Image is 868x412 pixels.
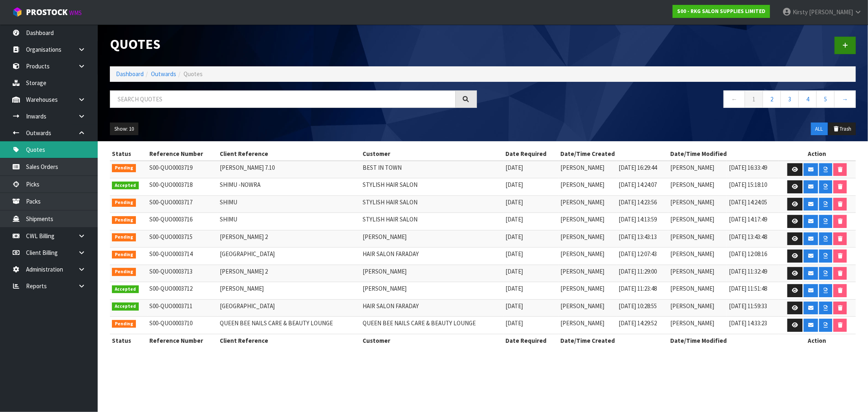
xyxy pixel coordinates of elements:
[558,299,617,317] td: [PERSON_NAME]
[147,230,218,248] td: S00-QUO0003715
[112,164,136,172] span: Pending
[558,265,617,282] td: [PERSON_NAME]
[809,8,853,16] span: [PERSON_NAME]
[558,282,617,300] td: [PERSON_NAME]
[218,161,361,178] td: [PERSON_NAME] 7.10
[361,195,503,213] td: STYLISH HAIR SALON
[793,8,808,16] span: Kirsty
[727,265,778,282] td: [DATE] 11:32:49
[110,123,138,136] button: Show: 10
[116,70,144,78] a: Dashboard
[834,90,856,108] a: →
[668,299,727,317] td: [PERSON_NAME]
[503,147,558,160] th: Date Required
[668,195,727,213] td: [PERSON_NAME]
[668,161,727,178] td: [PERSON_NAME]
[558,317,617,334] td: [PERSON_NAME]
[558,230,617,248] td: [PERSON_NAME]
[147,161,218,178] td: S00-QUO0003719
[361,334,503,347] th: Customer
[829,123,856,136] button: Trash
[505,164,523,171] span: [DATE]
[727,230,778,248] td: [DATE] 13:43:48
[218,230,361,248] td: [PERSON_NAME] 2
[617,161,669,178] td: [DATE] 16:29:44
[668,334,778,347] th: Date/Time Modified
[112,199,136,207] span: Pending
[147,265,218,282] td: S00-QUO0003713
[147,317,218,334] td: S00-QUO0003710
[147,334,218,347] th: Reference Number
[112,233,136,241] span: Pending
[558,248,617,265] td: [PERSON_NAME]
[727,317,778,334] td: [DATE] 14:33:23
[668,178,727,196] td: [PERSON_NAME]
[503,334,558,347] th: Date Required
[668,317,727,334] td: [PERSON_NAME]
[361,161,503,178] td: BEST IN TOWN
[147,195,218,213] td: S00-QUO0003717
[361,248,503,265] td: HAIR SALON FARADAY
[147,299,218,317] td: S00-QUO0003711
[505,215,523,223] span: [DATE]
[505,319,523,327] span: [DATE]
[218,265,361,282] td: [PERSON_NAME] 2
[668,282,727,300] td: [PERSON_NAME]
[617,299,669,317] td: [DATE] 10:28:55
[727,213,778,230] td: [DATE] 14:17:49
[218,178,361,196] td: SHIMU -NOWRA
[69,9,82,17] small: WMS
[727,248,778,265] td: [DATE] 12:08:16
[778,334,856,347] th: Action
[505,198,523,206] span: [DATE]
[617,230,669,248] td: [DATE] 13:43:13
[112,320,136,328] span: Pending
[763,90,781,108] a: 2
[218,317,361,334] td: QUEEN BEE NAILS CARE & BEAUTY LOUNGE
[151,70,176,78] a: Outwards
[12,7,22,17] img: cube-alt.png
[218,282,361,300] td: [PERSON_NAME]
[668,248,727,265] td: [PERSON_NAME]
[811,123,828,136] button: ALL
[112,268,136,276] span: Pending
[558,195,617,213] td: [PERSON_NAME]
[112,302,139,311] span: Accepted
[112,285,139,294] span: Accepted
[110,147,147,160] th: Status
[489,90,856,110] nav: Page navigation
[26,7,68,18] span: ProStock
[668,147,778,160] th: Date/Time Modified
[361,317,503,334] td: QUEEN BEE NAILS CARE & BEAUTY LOUNGE
[361,282,503,300] td: [PERSON_NAME]
[727,161,778,178] td: [DATE] 16:33:49
[668,230,727,248] td: [PERSON_NAME]
[617,248,669,265] td: [DATE] 12:07:43
[778,147,856,160] th: Action
[505,233,523,241] span: [DATE]
[112,251,136,259] span: Pending
[505,302,523,310] span: [DATE]
[727,195,778,213] td: [DATE] 14:24:05
[617,282,669,300] td: [DATE] 11:23:48
[147,213,218,230] td: S00-QUO0003716
[361,213,503,230] td: STYLISH HAIR SALON
[617,265,669,282] td: [DATE] 11:29:00
[505,250,523,258] span: [DATE]
[218,195,361,213] td: SHIMU
[558,213,617,230] td: [PERSON_NAME]
[361,147,503,160] th: Customer
[617,213,669,230] td: [DATE] 14:13:59
[147,178,218,196] td: S00-QUO0003718
[617,178,669,196] td: [DATE] 14:24:07
[184,70,203,78] span: Quotes
[218,213,361,230] td: SHIMU
[147,248,218,265] td: S00-QUO0003714
[505,267,523,275] span: [DATE]
[147,282,218,300] td: S00-QUO0003712
[218,334,361,347] th: Client Reference
[673,5,770,18] a: S00 - RKG SALON SUPPLIES LIMITED
[677,8,765,15] strong: S00 - RKG SALON SUPPLIES LIMITED
[110,37,477,52] h1: Quotes
[816,90,835,108] a: 5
